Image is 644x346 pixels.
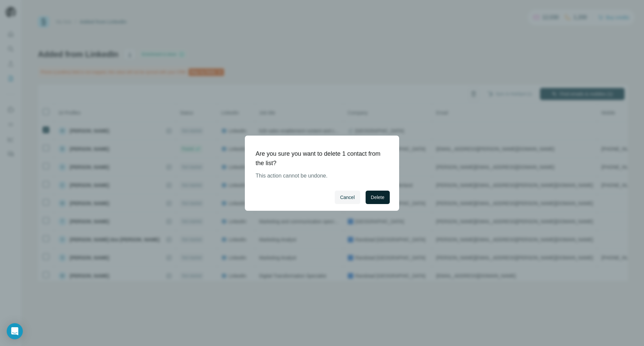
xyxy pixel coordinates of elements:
[340,194,355,201] span: Cancel
[371,194,384,201] span: Delete
[366,191,390,204] button: Delete
[256,149,383,168] h1: Are you sure you want to delete 1 contact from the list?
[7,323,23,339] div: Open Intercom Messenger
[335,191,360,204] button: Cancel
[256,172,383,180] p: This action cannot be undone.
